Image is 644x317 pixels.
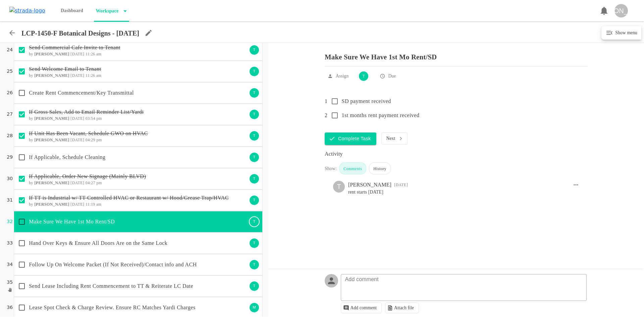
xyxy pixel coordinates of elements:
div: T [249,216,260,227]
p: Add comment [351,305,377,311]
p: 28 [7,132,13,140]
div: [PERSON_NAME] [614,4,628,17]
div: Show: [325,165,337,174]
p: 2 [325,111,328,119]
div: T [249,259,260,270]
p: Next [386,136,395,141]
pre: rent starts [DATE] [348,189,579,196]
b: [PERSON_NAME] [34,180,69,185]
p: 34 [7,261,13,268]
p: 35 [7,279,13,286]
p: If TT is Industrial w/ TT-Controlled HVAC or Restaurant w/ Hood/Grease Trap/HVAC [29,194,247,202]
p: Make Sure We Have 1st Mo Rent/SD [29,218,247,226]
h6: by [DATE] 11:26 am [29,73,247,78]
div: T [249,45,260,55]
p: Make Sure We Have 1st Mo Rent/SD [325,48,588,61]
div: [PERSON_NAME] [348,181,391,189]
h6: by [DATE] 04:27 pm [29,180,247,185]
div: T [333,181,345,193]
div: History [369,162,391,174]
p: 27 [7,111,13,118]
p: 33 [7,240,13,247]
div: T [358,71,369,82]
p: If Applicable, Order New Signage (Mainly BLVD) [29,172,247,180]
div: T [249,88,260,98]
div: T [249,238,260,249]
b: [PERSON_NAME] [34,73,69,78]
div: M [249,302,260,313]
p: 26 [7,89,13,97]
p: Workspace [94,4,119,18]
p: 1st months rent payment received [342,111,420,119]
p: Dashboard [59,4,85,17]
p: SD payment received [342,97,391,105]
p: Send Lease Including Rent Commencement to TT & Reiterate LC Date [29,282,247,290]
div: T [249,152,260,163]
p: If Unit Has Been Vacant, Schedule GWO on HVAC [29,129,247,138]
p: 25 [7,68,13,75]
div: T [249,281,260,292]
p: Hand Over Keys & Ensure All Doors Are on the Same Lock [29,239,247,247]
p: Attach file [394,305,414,311]
b: [PERSON_NAME] [34,116,69,121]
div: Comments [339,162,366,174]
div: T [249,130,260,141]
p: 29 [7,154,13,161]
p: 31 [7,197,13,204]
button: Complete Task [325,133,376,145]
img: strada-logo [9,7,45,15]
div: T [249,195,260,206]
button: [PERSON_NAME] [612,1,631,20]
div: Activity [325,150,588,158]
p: LCP-1450-F Botanical Designs - [DATE] [21,29,139,37]
p: Add comment [342,275,382,283]
p: Follow Up On Welcome Packet (If Not Received)/Contact info and ACH [29,261,247,269]
h6: by [DATE] 03:54 pm [29,116,247,121]
div: T [249,109,260,120]
p: Due [388,73,396,80]
p: If Gross Sales, Add to Email Reminder List/Yardi [29,108,247,116]
p: Assign [336,73,348,80]
h6: by [DATE] 11:19 am [29,202,247,207]
p: 24 [7,46,13,54]
h6: by [DATE] 04:29 pm [29,138,247,142]
p: 36 [7,304,13,311]
div: T [249,66,260,77]
p: 30 [7,175,13,182]
b: [PERSON_NAME] [34,138,69,142]
p: Lease Spot Check & Charge Review. Ensure RC Matches Yardi Charges [29,304,247,312]
p: If Applicable, Schedule Cleaning [29,153,247,161]
h6: Show menu [613,29,637,37]
b: [PERSON_NAME] [34,52,69,56]
div: 11:19 AM [394,181,408,189]
p: 32 [7,218,13,225]
p: 1 [325,97,328,105]
h6: by [DATE] 11:26 am [29,52,247,56]
p: Send Welcome Email to Tenant [29,65,247,73]
div: T [249,173,260,184]
p: Create Rent Commencement/Key Transmittal [29,89,247,97]
b: [PERSON_NAME] [34,202,69,207]
p: Send Commercial Cafe Invite to Tenant [29,44,247,52]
